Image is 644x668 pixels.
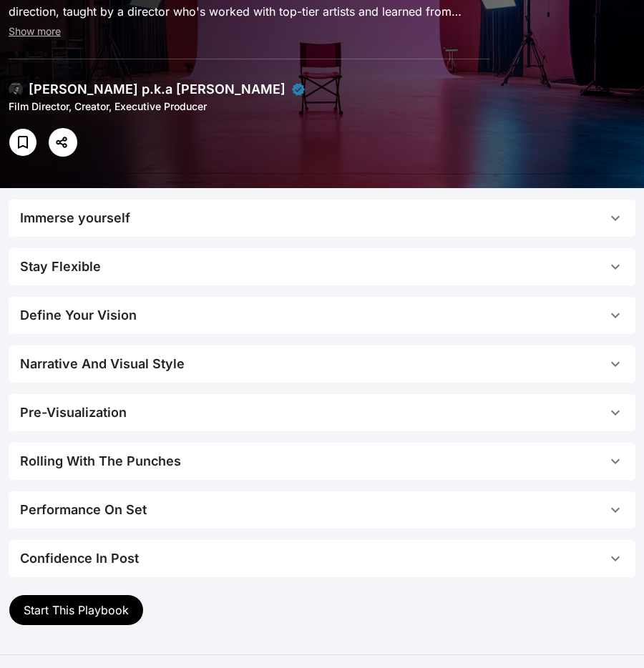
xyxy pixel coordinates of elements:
[9,443,635,480] button: Rolling With The Punches
[20,549,139,569] div: Confidence In Post
[9,594,144,626] button: Start This Playbook
[29,79,286,99] div: [PERSON_NAME] p.k.a [PERSON_NAME]
[9,297,635,334] button: Define Your Vision
[9,394,635,431] button: Pre-Visualization
[9,540,635,577] button: Confidence In Post
[20,305,137,325] div: Define Your Vision
[20,257,101,277] div: Stay Flexible
[20,208,130,228] div: Immerse yourself
[9,82,23,97] img: avatar of Julien Christian Lutz p.k.a Director X
[20,403,127,423] div: Pre-Visualization
[291,82,306,97] div: Verified partner - Julien Christian Lutz p.k.a Director X
[24,603,129,617] span: Start This Playbook
[20,354,185,374] div: Narrative And Visual Style
[20,451,181,471] div: Rolling With The Punches
[9,200,635,237] button: Immerse yourself
[9,491,635,529] button: Performance On Set
[9,248,635,285] button: Stay Flexible
[9,345,635,383] button: Narrative And Visual Style
[9,128,37,157] button: Save
[9,99,489,114] div: Film Director, Creator, Executive Producer
[9,24,61,39] button: Show more
[20,500,147,520] div: Performance On Set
